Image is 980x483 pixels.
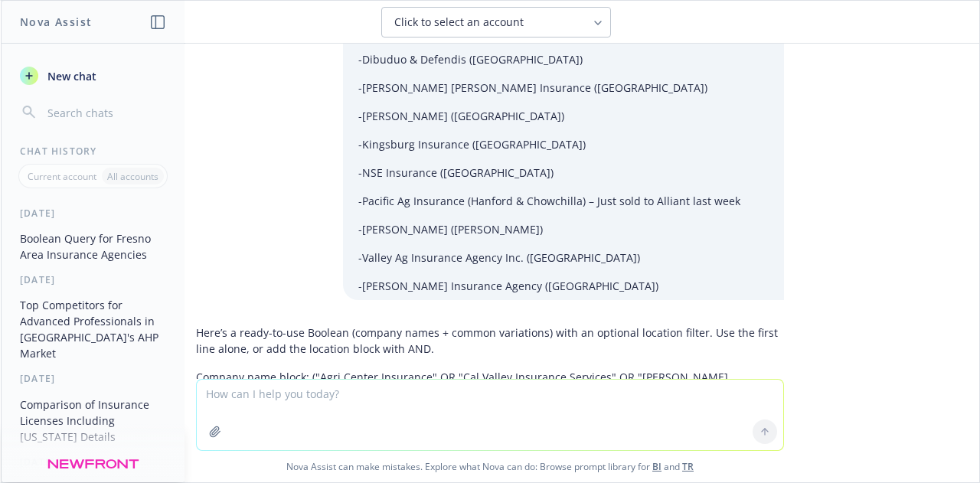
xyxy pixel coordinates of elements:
p: -Kingsburg Insurance ([GEOGRAPHIC_DATA]) [358,136,769,152]
a: BI [652,460,661,473]
p: Company name block: ("Agri Center Insurance" OR "Cal Valley Insurance Services" OR "[PERSON_NAME]... [196,369,784,465]
p: -[PERSON_NAME] [PERSON_NAME] Insurance ([GEOGRAPHIC_DATA]) [358,80,769,96]
p: -[PERSON_NAME] ([PERSON_NAME]) [358,221,769,237]
div: [DATE] [2,207,185,220]
button: Click to select an account [381,7,611,38]
button: Boolean Query for Fresno Area Insurance Agencies [14,226,172,267]
button: New chat [14,62,172,90]
span: Nova Assist can make mistakes. Explore what Nova can do: Browse prompt library for and [7,451,973,482]
p: -Pacific Ag Insurance (Hanford & Chowchilla) – Just sold to Alliant last week [358,193,769,209]
input: Search chats [44,102,166,123]
p: Here’s a ready-to-use Boolean (company names + common variations) with an optional location filte... [196,325,784,357]
p: Current account [28,170,96,183]
p: -NSE Insurance ([GEOGRAPHIC_DATA]) [358,165,769,181]
h1: Nova Assist [20,14,92,30]
button: Comparison of Insurance Licenses Including [US_STATE] Details [14,392,172,449]
div: [DATE] [2,455,185,468]
button: Top Competitors for Advanced Professionals in [GEOGRAPHIC_DATA]'s AHP Market [14,292,172,366]
p: -Valley Ag Insurance Agency Inc. ([GEOGRAPHIC_DATA]) [358,250,769,266]
div: [DATE] [2,372,185,385]
p: All accounts [107,170,158,183]
p: -Dibuduo & Defendis ([GEOGRAPHIC_DATA]) [358,51,769,67]
span: New chat [44,68,96,84]
div: Chat History [2,145,185,158]
div: [DATE] [2,273,185,286]
p: -[PERSON_NAME] ([GEOGRAPHIC_DATA]) [358,108,769,124]
a: TR [682,460,694,473]
span: Click to select an account [394,15,524,30]
p: -[PERSON_NAME] Insurance Agency ([GEOGRAPHIC_DATA]) [358,278,769,294]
